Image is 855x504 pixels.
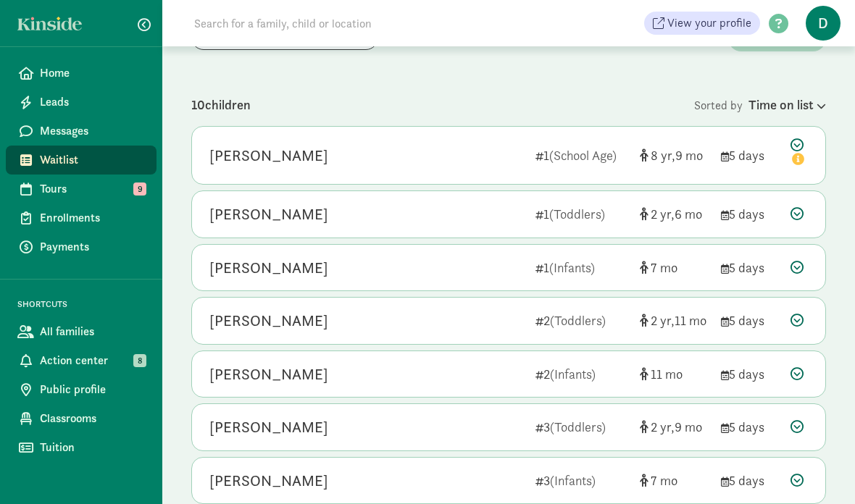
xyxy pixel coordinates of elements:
[535,146,628,165] div: 1
[550,312,606,329] span: (Toddlers)
[133,182,146,196] span: 9
[209,309,328,332] div: Chalaya Diaz
[651,312,675,329] span: 2
[6,146,157,175] a: Waitlist
[651,366,683,382] span: 11
[549,259,595,276] span: (Infants)
[6,433,157,462] a: Tuition
[640,471,709,490] div: [object Object]
[40,64,145,82] span: Home
[6,317,157,346] a: All families
[209,416,328,439] div: Ka’reme Nash
[667,14,751,32] span: View your profile
[640,258,709,277] div: [object Object]
[651,147,675,164] span: 8
[185,9,592,38] input: Search for a family, child or location
[40,151,145,169] span: Waitlist
[721,471,779,490] div: 5 days
[535,204,628,224] div: 1
[721,258,779,277] div: 5 days
[550,419,606,435] span: (Toddlers)
[675,147,703,164] span: 9
[721,204,779,224] div: 5 days
[209,363,328,386] div: Remy Rodriguez
[535,311,628,330] div: 2
[651,259,677,276] span: 7
[40,238,145,256] span: Payments
[675,419,702,435] span: 9
[191,95,694,114] div: 10 children
[6,59,157,88] a: Home
[40,410,145,427] span: Classrooms
[6,117,157,146] a: Messages
[721,311,779,330] div: 5 days
[806,6,841,41] span: D
[209,144,328,167] div: Avayah Gills
[651,419,675,435] span: 2
[40,352,145,369] span: Action center
[549,206,605,222] span: (Toddlers)
[6,232,157,261] a: Payments
[549,147,617,164] span: (School Age)
[640,311,709,330] div: [object Object]
[640,364,709,384] div: [object Object]
[40,93,145,111] span: Leads
[640,146,709,165] div: [object Object]
[6,375,157,404] a: Public profile
[550,472,596,489] span: (Infants)
[40,180,145,198] span: Tours
[694,95,826,114] div: Sorted by
[550,366,596,382] span: (Infants)
[6,88,157,117] a: Leads
[675,206,702,222] span: 6
[209,469,328,492] div: Ashton Croom-Nailor
[721,146,779,165] div: 5 days
[209,203,328,226] div: Hassan Pope
[6,175,157,203] a: Tours 9
[133,354,146,367] span: 8
[535,417,628,437] div: 3
[644,12,760,35] a: View your profile
[783,434,855,504] iframe: Chat Widget
[6,346,157,375] a: Action center 8
[748,95,826,114] div: Time on list
[535,364,628,384] div: 2
[675,312,706,329] span: 11
[640,417,709,437] div: [object Object]
[6,404,157,433] a: Classrooms
[651,472,677,489] span: 7
[209,256,328,280] div: Arabella Rodriguez
[535,258,628,277] div: 1
[721,364,779,384] div: 5 days
[535,471,628,490] div: 3
[40,439,145,456] span: Tuition
[721,417,779,437] div: 5 days
[6,203,157,232] a: Enrollments
[40,122,145,140] span: Messages
[40,209,145,227] span: Enrollments
[651,206,675,222] span: 2
[40,381,145,398] span: Public profile
[640,204,709,224] div: [object Object]
[40,323,145,340] span: All families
